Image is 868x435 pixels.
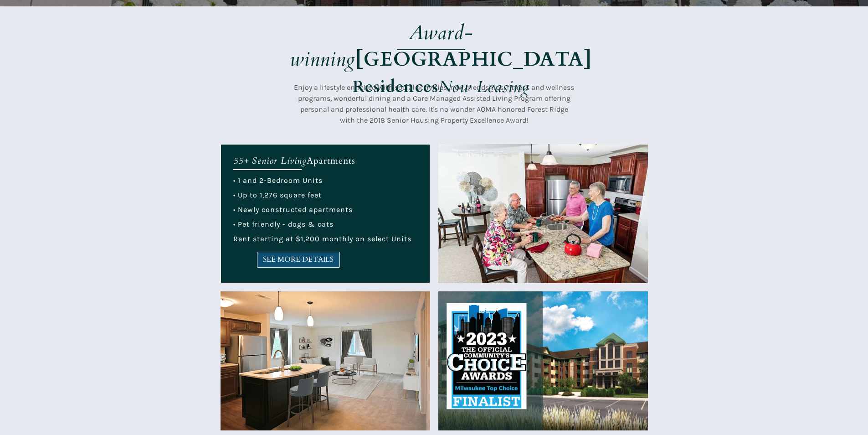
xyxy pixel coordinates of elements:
em: 55+ Senior Living [233,155,307,167]
em: Now Leasing [438,76,529,98]
span: • Pet friendly - dogs & cats [233,220,334,228]
strong: Residences [353,76,438,98]
span: • Newly constructed apartments [233,205,353,214]
span: • 1 and 2-Bedroom Units [233,176,323,185]
span: SEE MORE DETAILS [257,255,339,264]
a: SEE MORE DETAILS [257,252,340,268]
strong: [GEOGRAPHIC_DATA] [355,46,592,73]
span: Apartments [307,155,355,167]
em: Award-winning [290,19,473,73]
span: Rent starting at $1,200 monthly on select Units [233,234,411,243]
span: • Up to 1,276 square feet [233,191,322,199]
